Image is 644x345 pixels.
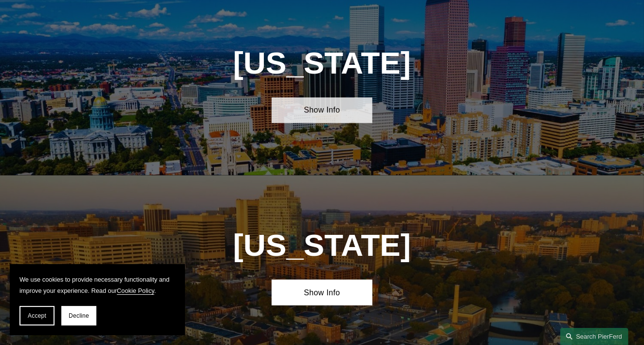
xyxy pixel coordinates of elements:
[61,306,96,326] button: Decline
[272,280,372,306] a: Show Info
[560,328,628,345] a: Search this site
[69,312,89,319] span: Decline
[272,97,372,123] a: Show Info
[19,306,55,326] button: Accept
[117,287,154,294] a: Cookie Policy
[196,45,448,81] h1: [US_STATE]
[196,228,448,263] h1: [US_STATE]
[10,264,185,335] section: Cookie banner
[28,312,46,319] span: Accept
[19,274,175,296] p: We use cookies to provide necessary functionality and improve your experience. Read our .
